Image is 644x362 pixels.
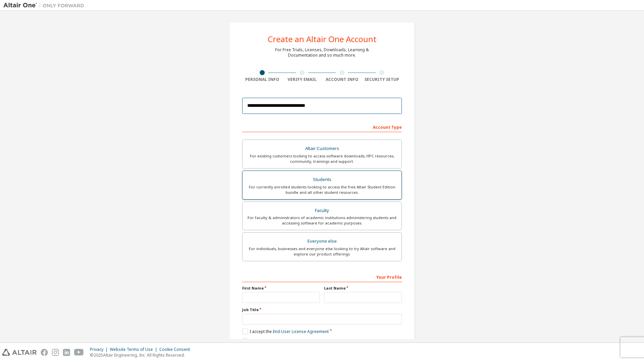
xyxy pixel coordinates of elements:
[362,77,402,82] div: Security Setup
[268,35,377,43] div: Create an Altair One Account
[41,349,48,356] img: facebook.svg
[322,77,362,82] div: Account Info
[2,349,37,356] img: altair_logo.svg
[247,237,397,246] div: Everyone else
[247,184,397,195] div: For currently enrolled students looking to access the free Altair Student Edition bundle and all ...
[159,347,194,352] div: Cookie Consent
[282,77,322,82] div: Verify Email
[242,121,402,132] div: Account Type
[247,153,397,164] div: For existing customers looking to access software downloads, HPC resources, community, trainings ...
[247,215,397,226] div: For faculty & administrators of academic institutions administering students and accessing softwa...
[52,349,59,356] img: instagram.svg
[242,307,402,312] label: Job Title
[324,285,402,291] label: Last Name
[3,2,88,9] img: Altair One
[74,349,84,356] img: youtube.svg
[242,285,320,291] label: First Name
[247,246,397,257] div: For individuals, businesses and everyone else looking to try Altair software and explore our prod...
[90,347,110,352] div: Privacy
[242,271,402,282] div: Your Profile
[242,329,329,334] label: I accept the
[247,144,397,153] div: Altair Customers
[90,352,194,358] p: © 2025 Altair Engineering, Inc. All Rights Reserved.
[275,47,369,58] div: For Free Trials, Licenses, Downloads, Learning & Documentation and so much more.
[273,329,329,334] a: End-User License Agreement
[247,206,397,215] div: Faculty
[242,338,347,344] label: I would like to receive marketing emails from Altair
[63,349,70,356] img: linkedin.svg
[242,77,282,82] div: Personal Info
[110,347,159,352] div: Website Terms of Use
[247,175,397,184] div: Students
